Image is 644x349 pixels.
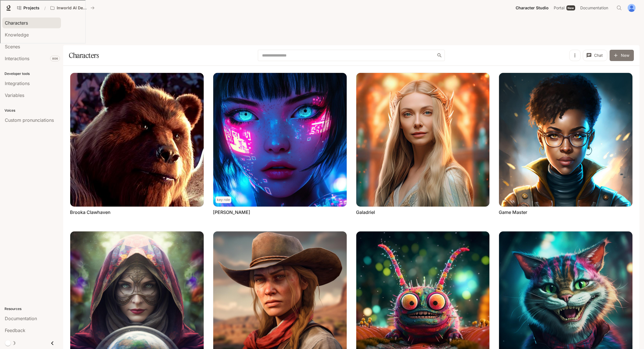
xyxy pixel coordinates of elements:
[551,2,577,14] a: PortalNew
[70,209,111,215] a: Brooka Clawhaven
[48,2,97,14] button: All workspaces
[554,5,564,12] span: Portal
[70,73,204,207] img: Brooka Clawhaven
[499,73,632,207] img: Game Master
[583,50,607,61] button: Chat
[628,4,636,12] img: User avatar
[578,2,612,14] a: Documentation
[57,6,88,10] p: Inworld AI Demos
[566,5,575,10] div: New
[15,2,42,14] a: Go to projects
[69,50,99,61] h1: Characters
[580,5,608,12] span: Documentation
[516,5,549,12] span: Character Studio
[213,73,347,207] img: Emma
[213,209,250,215] a: [PERSON_NAME]
[23,6,39,10] span: Projects
[499,209,527,215] a: Game Master
[610,50,634,61] button: New
[513,2,551,14] a: Character Studio
[42,5,48,11] div: /
[356,209,375,215] a: Galadriel
[356,73,490,207] img: Galadriel
[614,2,625,14] button: Open Command Menu
[626,2,637,14] button: User avatar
